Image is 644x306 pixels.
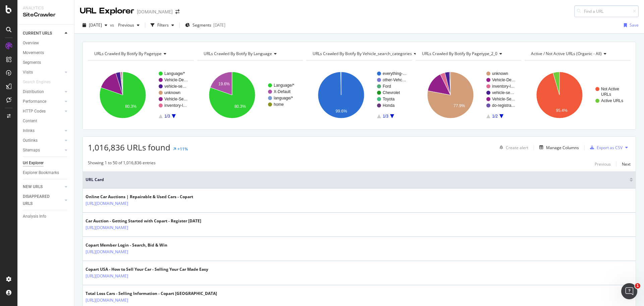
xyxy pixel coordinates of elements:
[383,103,395,108] text: Honda
[164,84,186,89] text: vehicle-se…
[492,90,514,95] text: vehicle-se…
[164,71,185,76] text: Language/*
[383,78,406,82] text: other-Vehc…
[422,51,497,56] span: URLs Crawled By Botify By pagetype_2_0
[601,87,619,91] text: Not Active
[137,8,173,15] div: [DOMAIN_NAME]
[86,218,201,224] div: Car Auction - Getting Started with Copart - Register [DATE]
[86,291,217,297] div: Total Loss Cars - Selling Information - Copart [GEOGRAPHIC_DATA]
[556,108,568,113] text: 95.4%
[23,137,63,144] a: Outlinks
[383,90,400,95] text: Chevrolet
[23,40,69,47] a: Overview
[125,104,137,109] text: 80.3%
[531,51,602,56] span: Active / Not Active URLs (organic - all)
[453,103,465,108] text: 77.9%
[311,48,422,59] h4: URLs Crawled By Botify By vehicle_search_categories
[23,49,44,56] div: Movements
[274,102,284,107] text: home
[635,283,640,289] span: 1
[621,20,639,31] button: Save
[89,22,102,28] span: 2025 Aug. 16th
[234,104,246,109] text: 80.3%
[197,66,303,124] svg: A chart.
[164,114,170,119] text: 1/3
[416,66,522,124] div: A chart.
[86,224,128,231] a: [URL][DOMAIN_NAME]
[23,193,57,207] div: DISAPPEARED URLS
[115,20,142,31] button: Previous
[492,84,515,89] text: inventory-l…
[23,79,51,86] div: Search Engines
[492,114,498,119] text: 1/2
[621,283,637,299] iframe: Intercom live chat
[595,161,611,167] div: Previous
[86,177,628,183] span: URL Card
[23,127,35,134] div: Inlinks
[23,79,57,86] a: Search Engines
[23,183,43,190] div: NEW URLS
[175,9,179,14] div: arrow-right-arrow-left
[23,160,69,167] a: Url Explorer
[497,142,528,153] button: Create alert
[274,96,293,100] text: language/*
[23,108,46,115] div: HTTP Codes
[94,51,162,56] span: URLs Crawled By Botify By pagetype
[597,145,623,150] div: Export as CSV
[177,146,188,152] div: +11%
[383,71,407,76] text: everything-…
[193,22,211,28] span: Segments
[274,83,294,88] text: Language/*
[525,66,631,124] svg: A chart.
[23,98,46,105] div: Performance
[23,118,37,125] div: Content
[383,114,388,119] text: 1/3
[148,20,177,31] button: Filters
[23,88,44,95] div: Distribution
[622,160,631,168] button: Next
[313,51,412,56] span: URLs Crawled By Botify By vehicle_search_categories
[23,30,63,37] a: CURRENT URLS
[23,169,59,176] div: Explorer Bookmarks
[86,242,167,248] div: Copart Member Login - Search, Bid & Win
[492,103,515,108] text: do-registra…
[492,78,516,82] text: Vehicle-De…
[202,48,297,59] h4: URLs Crawled By Botify By language
[492,71,508,76] text: unknown
[164,78,188,82] text: Vehicle-De…
[601,92,611,97] text: URLs
[574,5,639,17] input: Find a URL
[537,143,579,151] button: Manage Columns
[587,142,623,153] button: Export as CSV
[23,137,38,144] div: Outlinks
[23,40,39,47] div: Overview
[23,183,63,190] a: NEW URLS
[23,11,69,19] div: SiteCrawler
[506,145,528,150] div: Create alert
[164,103,187,108] text: inventory-l…
[80,20,110,31] button: [DATE]
[23,98,63,105] a: Performance
[86,266,208,272] div: Copart USA - How to Sell Your Car - Selling Your Car Made Easy
[23,147,40,154] div: Sitemaps
[80,5,134,17] div: URL Explorer
[86,249,128,255] a: [URL][DOMAIN_NAME]
[23,160,44,167] div: Url Explorer
[213,22,225,28] div: [DATE]
[23,5,69,11] div: Analytics
[164,97,187,101] text: Vehicle-Se…
[88,66,194,124] svg: A chart.
[601,98,623,103] text: Active URLs
[492,97,515,101] text: Vehicle-Se…
[23,49,69,56] a: Movements
[23,127,63,134] a: Inlinks
[88,142,170,153] span: 1,016,836 URLs found
[115,22,134,28] span: Previous
[530,48,625,59] h4: Active / Not Active URLs
[274,89,291,94] text: X-Default
[306,66,412,124] div: A chart.
[86,273,128,279] a: [URL][DOMAIN_NAME]
[23,69,63,76] a: Visits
